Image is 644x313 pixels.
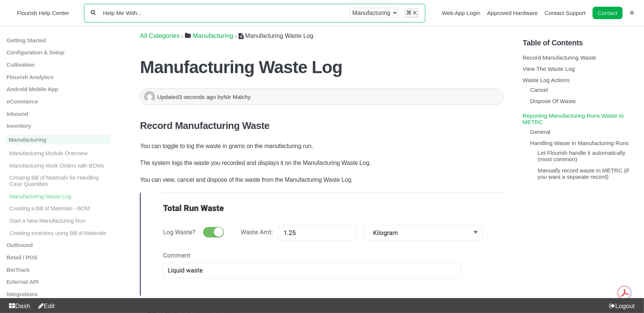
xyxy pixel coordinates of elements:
a: Getting Started [6,37,110,43]
a: Dash [6,303,30,310]
a: Contact [593,7,623,19]
a: Creating Inventory using Bill of Materials [6,229,110,236]
img: Flourish Help Center Logo [9,8,13,18]
a: Inbound [6,110,110,117]
time: 3 seconds ago [179,94,216,100]
span: ​Manufacturing [193,32,233,40]
a: External API [6,279,110,285]
a: Cancel [530,87,548,93]
a: Reporting Manufacturing Runs Waste to METRC [523,112,624,125]
a: Manufacturing Waste Log [6,193,110,199]
a: Configuration & Setup [6,49,110,55]
a: Manufacturing Work Orders with BOMs [6,162,110,168]
h3: Record Manufacturing Waste [140,120,504,132]
a: Start a New Manufacturing Run [6,217,110,224]
a: Manufacturing Module Overview [6,150,110,156]
a: Android Mobile App [6,86,110,92]
a: Contact Support navigation item [545,10,586,16]
img: image.png [140,192,504,296]
span: NIr Malchy [224,94,251,100]
a: Let Flourish handle it automatically (most common) [538,150,626,162]
a: Cultivation [6,61,110,68]
a: Web App Login navigation item [442,10,480,16]
a: Integrations [6,291,110,297]
span: Flourish Help Center [17,10,69,16]
a: Approved Hardware navigation item [487,10,538,16]
a: Switch dark mode setting [629,9,635,16]
p: Manufacturing Work Orders with BOMs [9,162,110,168]
a: Inventory [6,123,110,129]
a: Creating Bill of Materials for Handling Case Quantities [6,174,110,187]
h5: Table of Contents [523,39,638,47]
li: Contact desktop [591,8,624,18]
p: Start a New Manufacturing Run [9,217,110,224]
a: Flourish Help Center [9,8,69,18]
a: eCommerce [6,98,110,105]
p: Creating Inventory using Bill of Materials [9,229,110,236]
a: BioTrack [6,266,110,273]
a: Dispose Of Waste [530,98,576,104]
a: Breadcrumb link to All Categories [140,32,180,39]
kbd: ⌘ [406,9,412,16]
a: Manufacturing [6,135,110,144]
a: Retail / POS [6,254,110,261]
p: Manufacturing Module Overview [9,150,110,156]
p: Creating a Bill of Materials - BOM [9,205,110,211]
a: General [530,129,551,135]
span: All Categories [140,32,180,40]
input: Help Me With... [102,9,343,16]
a: Creating a Bill of Materials - BOM [6,205,110,211]
span: Manufacturing Waste Log [245,33,314,39]
h1: Manufacturing Waste Log [140,57,504,77]
p: You can view, cancel and dispose of the waste from the Manufacturing Waste Log. [140,175,504,185]
a: Flourish Analytics [6,73,110,80]
kbd: K [413,9,417,16]
a: Handling Waste in Manufacturing Runs [530,140,629,146]
p: The system logs the waste you recorded and displays it on the Manufacturing Waste Log. [140,158,504,168]
a: Edit [35,303,55,310]
span: by [218,94,251,100]
p: You can toggle to log the waste in grams on the manufacturing run. [140,141,504,151]
span: Updated [157,94,217,100]
a: View The Waste Log [523,66,575,72]
a: Manufacturing [185,32,233,39]
a: Waste Log Actions [523,77,570,83]
a: Manually record waste in METRC (if you want a separate record) [538,167,629,180]
p: Creating Bill of Materials for Handling Case Quantities [9,174,110,187]
p: Manufacturing Waste Log [9,193,110,199]
a: Outbound [6,242,110,248]
a: Record Manufacturing Waste [523,54,596,61]
img: NIr Malchy [144,91,155,102]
